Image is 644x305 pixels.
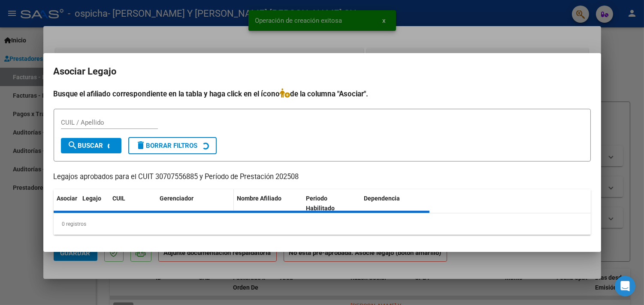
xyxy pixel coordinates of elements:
div: Open Intercom Messenger [615,276,635,296]
span: Dependencia [364,195,400,202]
h4: Busque el afiliado correspondiente en la tabla y haga click en el ícono de la columna "Asociar". [54,88,591,99]
datatable-header-cell: Periodo Habilitado [302,189,360,218]
datatable-header-cell: Gerenciador [157,189,234,218]
mat-icon: search [68,140,78,150]
span: Buscar [68,142,103,150]
span: Borrar Filtros [136,142,198,150]
span: Gerenciador [160,195,194,202]
span: Nombre Afiliado [237,195,282,202]
datatable-header-cell: Legajo [79,189,109,218]
button: Buscar [61,138,121,153]
span: CUIL [113,195,126,202]
datatable-header-cell: Nombre Afiliado [234,189,303,218]
span: Asociar [57,195,78,202]
datatable-header-cell: Asociar [54,189,79,218]
button: Borrar Filtros [128,137,217,154]
span: Periodo Habilitado [306,195,335,212]
mat-icon: delete [136,140,146,150]
datatable-header-cell: CUIL [109,189,157,218]
p: Legajos aprobados para el CUIT 30707556885 y Período de Prestación 202508 [54,172,591,182]
datatable-header-cell: Dependencia [360,189,429,218]
div: 0 registros [54,213,591,235]
h2: Asociar Legajo [54,63,591,80]
span: Legajo [83,195,102,202]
